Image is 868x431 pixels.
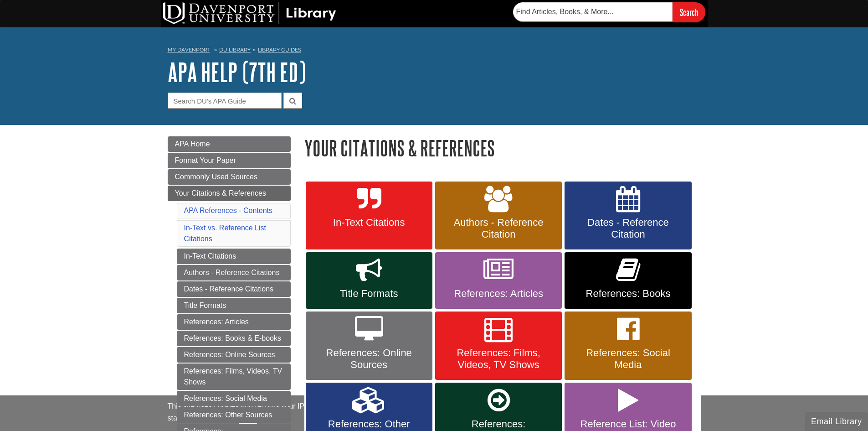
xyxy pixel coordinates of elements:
button: Email Library [805,412,868,431]
nav: breadcrumb [168,44,701,58]
a: APA Home [168,136,291,152]
a: References: Articles [177,314,291,330]
a: Title Formats [177,298,291,313]
a: DU Library [219,47,251,53]
a: References: Articles [435,252,562,309]
h1: Your Citations & References [304,136,701,160]
span: In-Text Citations [313,217,426,228]
a: Authors - Reference Citations [177,265,291,280]
a: Dates - Reference Citations [177,281,291,297]
span: Title Formats [313,288,426,300]
a: References: Social Media [177,391,291,406]
span: APA Home [175,140,210,148]
a: Authors - Reference Citation [435,182,562,250]
a: In-Text Citations [177,249,291,264]
input: Search [673,2,705,22]
a: References: Online Sources [177,347,291,363]
a: In-Text vs. Reference List Citations [184,224,267,243]
a: References: Films, Videos, TV Shows [435,312,562,380]
span: Format Your Paper [175,156,236,164]
span: Authors - Reference Citation [442,217,555,240]
span: References: Books [571,288,684,300]
a: APA References - Contents [184,207,272,214]
span: References: Films, Videos, TV Shows [442,347,555,371]
a: APA Help (7th Ed) [168,58,306,86]
a: Commonly Used Sources [168,169,291,185]
a: References: Social Media [565,312,691,380]
span: References: Social Media [571,347,684,371]
a: References: Books & E-books [177,331,291,346]
a: References: Online Sources [306,312,432,380]
a: Dates - Reference Citation [565,182,691,250]
a: Title Formats [306,252,432,309]
span: References: Articles [442,288,555,300]
span: Your Citations & References [175,189,266,197]
a: References: Films, Videos, TV Shows [177,363,291,390]
span: Commonly Used Sources [175,173,257,181]
span: References: Online Sources [313,347,426,371]
a: References: Books [565,252,691,309]
a: Format Your Paper [168,153,291,168]
a: In-Text Citations [306,182,432,250]
a: Library Guides [258,47,301,53]
a: Your Citations & References [168,186,291,201]
span: Dates - Reference Citation [571,217,684,240]
a: References: Other Sources [177,407,291,423]
form: Searches DU Library's articles, books, and more [513,2,705,22]
img: DU Library [163,2,336,24]
input: Find Articles, Books, & More... [513,2,673,21]
a: My Davenport [168,46,210,54]
input: Search DU's APA Guide [168,93,282,109]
